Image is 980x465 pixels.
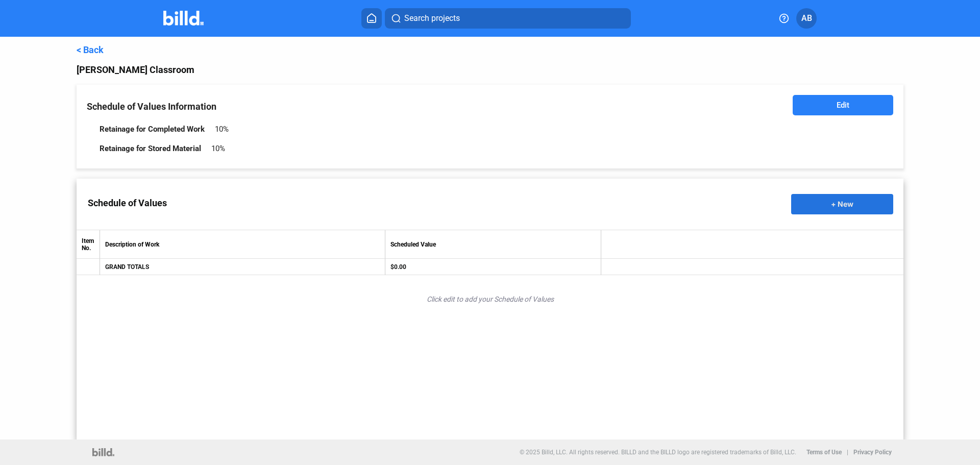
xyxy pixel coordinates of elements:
[806,449,842,456] b: Terms of Use
[77,63,903,77] div: [PERSON_NAME] Classroom
[796,8,817,29] button: AB
[163,11,204,26] img: Billd Company Logo
[100,125,205,134] div: Retainage for Completed Work
[385,230,601,259] th: Scheduled Value
[215,125,229,134] div: 10%
[791,194,893,214] button: + New
[385,8,631,29] button: Search projects
[793,95,893,115] button: Edit
[831,200,853,208] span: + New
[92,448,114,456] img: logo
[837,100,849,110] span: Edit
[847,449,848,456] p: |
[100,230,385,259] th: Description of Work
[100,144,201,153] div: Retainage for Stored Material
[77,44,104,55] a: < Back
[801,12,812,25] span: AB
[77,275,903,323] div: Click edit to add your Schedule of Values
[77,187,178,218] label: Schedule of Values
[385,259,601,275] td: $0.00
[77,230,100,259] th: Item No.
[211,144,225,153] div: 10%
[520,449,796,456] p: © 2025 Billd, LLC. All rights reserved. BILLD and the BILLD logo are registered trademarks of Bil...
[100,259,385,275] td: GRAND TOTALS
[87,101,216,112] span: Schedule of Values Information
[404,12,460,25] span: Search projects
[853,449,892,456] b: Privacy Policy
